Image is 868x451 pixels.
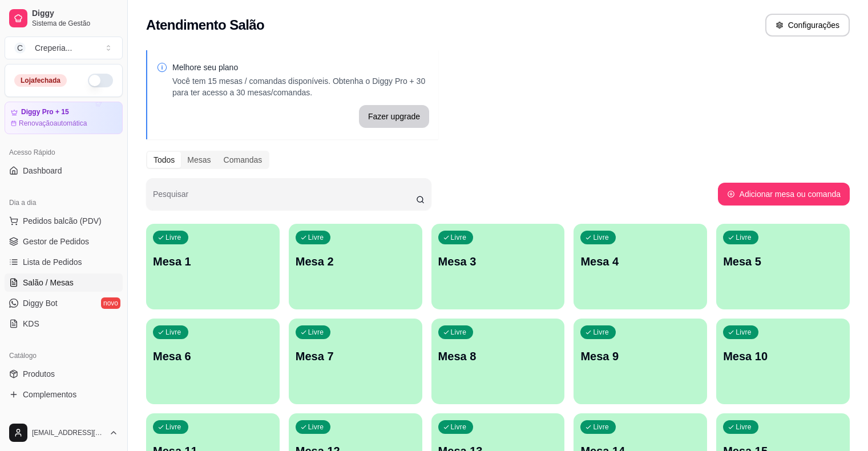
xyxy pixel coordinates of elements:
[23,256,82,268] span: Lista de Pedidos
[5,212,123,230] button: Pedidos balcão (PDV)
[5,232,123,251] a: Gestor de Pedidos
[217,152,269,168] div: Comandas
[438,253,558,269] p: Mesa 3
[5,162,123,180] a: Dashboard
[5,194,123,212] div: Dia a dia
[593,233,609,242] p: Livre
[431,319,565,404] button: LivreMesa 8
[153,193,416,204] input: Pesquisar
[172,62,429,73] p: Melhore seu plano
[5,294,123,312] a: Diggy Botnovo
[5,419,123,446] button: [EMAIL_ADDRESS][DOMAIN_NAME]
[153,348,273,364] p: Mesa 6
[14,42,26,54] span: C
[88,74,113,87] button: Alterar Status
[574,224,707,309] button: LivreMesa 4
[723,253,843,269] p: Mesa 5
[23,389,76,400] span: Complementos
[146,224,280,309] button: LivreMesa 1
[14,74,67,87] div: Loja fechada
[580,348,700,364] p: Mesa 9
[296,253,415,269] p: Mesa 2
[5,365,123,383] a: Produtos
[736,422,752,432] p: Livre
[451,422,467,432] p: Livre
[580,253,700,269] p: Mesa 4
[5,102,123,134] a: Diggy Pro + 15Renovaçãoautomática
[308,328,324,337] p: Livre
[32,428,104,437] span: [EMAIL_ADDRESS][DOMAIN_NAME]
[296,348,415,364] p: Mesa 7
[23,368,55,380] span: Produtos
[21,108,69,116] article: Diggy Pro + 15
[289,319,422,404] button: LivreMesa 7
[716,224,850,309] button: LivreMesa 5
[593,328,609,337] p: Livre
[146,319,280,404] button: LivreMesa 6
[5,347,123,365] div: Catálogo
[5,315,123,333] a: KDS
[593,422,609,432] p: Livre
[5,385,123,404] a: Complementos
[23,165,62,176] span: Dashboard
[32,9,118,19] span: Diggy
[32,19,118,28] span: Sistema de Gestão
[181,152,217,168] div: Mesas
[5,273,123,292] a: Salão / Mesas
[5,143,123,162] div: Acesso Rápido
[165,233,181,242] p: Livre
[451,233,467,242] p: Livre
[153,253,273,269] p: Mesa 1
[736,233,752,242] p: Livre
[165,422,181,432] p: Livre
[5,37,123,59] button: Select a team
[359,105,429,128] button: Fazer upgrade
[5,253,123,271] a: Lista de Pedidos
[431,224,565,309] button: LivreMesa 3
[23,236,89,247] span: Gestor de Pedidos
[35,42,72,54] div: Creperia ...
[23,318,39,329] span: KDS
[23,277,74,288] span: Salão / Mesas
[451,328,467,337] p: Livre
[23,297,58,309] span: Diggy Bot
[718,183,850,206] button: Adicionar mesa ou comanda
[716,319,850,404] button: LivreMesa 10
[308,233,324,242] p: Livre
[19,119,87,128] article: Renovação automática
[165,328,181,337] p: Livre
[172,75,429,98] p: Você tem 15 mesas / comandas disponíveis. Obtenha o Diggy Pro + 30 para ter acesso a 30 mesas/com...
[765,14,850,37] button: Configurações
[5,5,123,32] a: DiggySistema de Gestão
[146,16,264,34] h2: Atendimento Salão
[147,152,181,168] div: Todos
[723,348,843,364] p: Mesa 10
[23,215,102,227] span: Pedidos balcão (PDV)
[736,328,752,337] p: Livre
[289,224,422,309] button: LivreMesa 2
[308,422,324,432] p: Livre
[438,348,558,364] p: Mesa 8
[574,319,707,404] button: LivreMesa 9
